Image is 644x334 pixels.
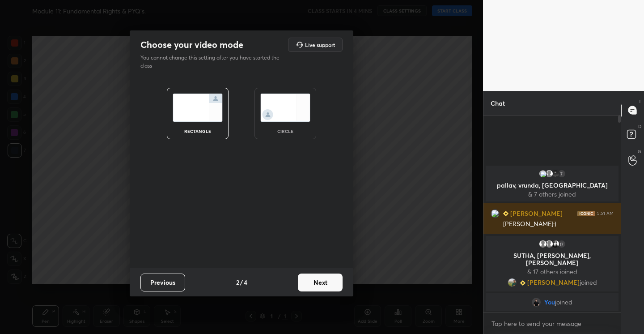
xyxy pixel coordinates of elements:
[236,278,239,287] h4: 2
[538,240,547,248] img: default.png
[240,278,243,287] h4: /
[527,279,580,286] span: [PERSON_NAME]
[244,278,247,287] h4: 4
[551,169,560,178] img: b42b73204401418280e323b00327a44d.jpg
[577,210,595,216] img: iconic-dark.1390631f.png
[557,169,566,178] div: 7
[551,240,560,248] img: 5d2b2acf7f90479e93d8732de1ce4068.jpg
[520,280,525,285] img: Learner_Badge_beginner_1_8b307cf2a0.svg
[538,169,547,178] img: 3
[298,274,343,291] button: Next
[491,252,613,266] p: SUTHA, [PERSON_NAME], [PERSON_NAME]
[638,148,641,155] p: G
[491,191,613,198] p: & 7 others joined
[532,298,541,307] img: 8cd94f619250439491894a4a2820ac54.png
[597,210,614,216] div: 5:51 AM
[639,98,641,105] p: T
[260,94,310,122] img: circleScreenIcon.acc0effb.svg
[638,123,641,130] p: D
[140,54,285,70] p: You cannot change this setting after you have started the class
[491,209,500,218] img: 3
[557,240,566,248] div: 17
[491,268,613,275] p: & 17 others joined
[180,129,216,133] div: rectangle
[580,279,597,286] span: joined
[555,299,572,306] span: joined
[503,220,614,229] div: [PERSON_NAME]:)
[267,129,303,133] div: circle
[508,209,563,218] h6: [PERSON_NAME]
[545,169,554,178] img: default.png
[503,211,508,216] img: Learner_Badge_beginner_1_8b307cf2a0.svg
[140,39,243,51] h2: Choose your video mode
[483,164,621,313] div: grid
[140,274,185,291] button: Previous
[305,42,335,47] h5: Live support
[545,240,554,248] img: default.png
[491,182,613,189] p: pallav, vrunda, [GEOGRAPHIC_DATA]
[508,278,517,287] img: 1375fb3ae4ca407db48f451ceb0f8575.jpg
[173,94,223,122] img: normalScreenIcon.ae25ed63.svg
[483,91,512,115] p: Chat
[544,299,555,306] span: You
